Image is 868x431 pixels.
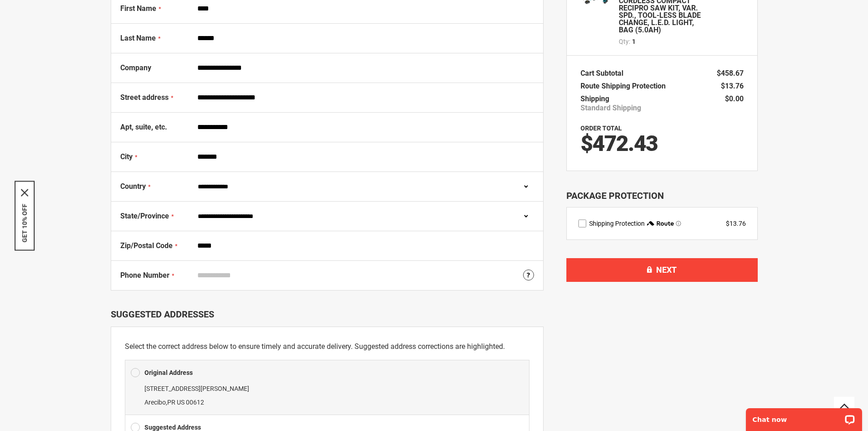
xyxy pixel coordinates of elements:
[177,399,185,406] span: US
[580,94,609,103] span: Shipping
[111,309,544,320] div: Suggested Addresses
[120,123,167,131] span: Apt, suite, etc.
[120,93,169,102] span: Street address
[740,402,868,431] iframe: LiveChat chat widget
[125,341,529,353] p: Select the correct address below to ensure timely and accurate delivery. Suggested address correc...
[144,369,193,376] b: Original Address
[580,130,657,156] span: $472.43
[144,385,249,392] span: [STREET_ADDRESS][PERSON_NAME]
[580,67,628,80] th: Cart Subtotal
[656,265,677,275] span: Next
[578,219,746,228] div: route shipping protection selector element
[120,212,169,220] span: State/Province
[186,399,204,406] span: 00612
[725,94,744,103] span: $0.00
[632,37,636,46] span: 1
[580,104,641,113] span: Standard Shipping
[120,241,173,250] span: Zip/Postal Code
[131,382,524,409] div: ,
[120,4,156,13] span: First Name
[726,219,746,228] div: $13.76
[144,399,166,406] span: Arecibo
[167,399,175,406] span: PR
[717,69,744,78] span: $458.67
[619,38,629,45] span: Qty
[120,34,156,42] span: Last Name
[120,271,169,280] span: Phone Number
[721,82,744,90] span: $13.76
[144,424,201,431] b: Suggested Address
[21,189,28,196] svg: close icon
[21,189,28,196] button: Close
[676,221,681,226] span: Learn more
[566,258,758,282] button: Next
[566,189,758,203] div: Package Protection
[21,203,28,242] button: GET 10% OFF
[589,220,645,227] span: Shipping Protection
[580,80,670,93] th: Route Shipping Protection
[120,63,151,72] span: Company
[120,152,133,161] span: City
[580,125,622,132] strong: Order Total
[120,182,146,191] span: Country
